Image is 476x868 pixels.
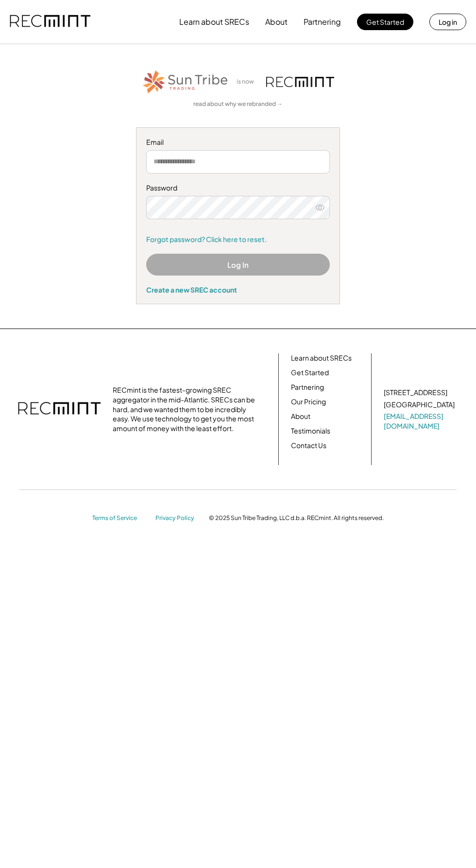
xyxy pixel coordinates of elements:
[146,235,330,244] a: Forgot password? Click here to reset.
[304,12,341,32] button: Partnering
[113,385,258,433] div: RECmint is the fastest-growing SREC aggregator in the mid-Atlantic. SRECs can be hard, and we wan...
[357,14,413,30] button: Get Started
[146,254,330,276] button: Log In
[142,69,229,95] img: STT_Horizontal_Logo%2B-%2BColor.png
[384,388,447,398] div: [STREET_ADDRESS]
[291,382,324,392] a: Partnering
[291,397,326,407] a: Our Pricing
[291,353,352,363] a: Learn about SRECs
[384,400,455,410] div: [GEOGRAPHIC_DATA]
[146,183,330,193] div: Password
[384,412,457,431] a: [EMAIL_ADDRESS][DOMAIN_NAME]
[146,138,330,147] div: Email
[155,514,199,522] a: Privacy Policy
[92,514,146,522] a: Terms of Service
[209,514,384,522] div: © 2025 Sun Tribe Trading, LLC d.b.a. RECmint. All rights reserved.
[193,100,283,108] a: read about why we rebranded →
[291,368,329,378] a: Get Started
[291,412,310,421] a: About
[291,426,330,436] a: Testimonials
[265,12,288,32] button: About
[429,14,466,30] button: Log in
[234,78,261,86] div: is now
[146,285,330,294] div: Create a new SREC account
[18,392,101,426] img: recmint-logotype%403x.png
[10,5,90,38] img: recmint-logotype%403x.png
[291,441,326,451] a: Contact Us
[179,12,249,32] button: Learn about SRECs
[266,77,334,87] img: recmint-logotype%403x.png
